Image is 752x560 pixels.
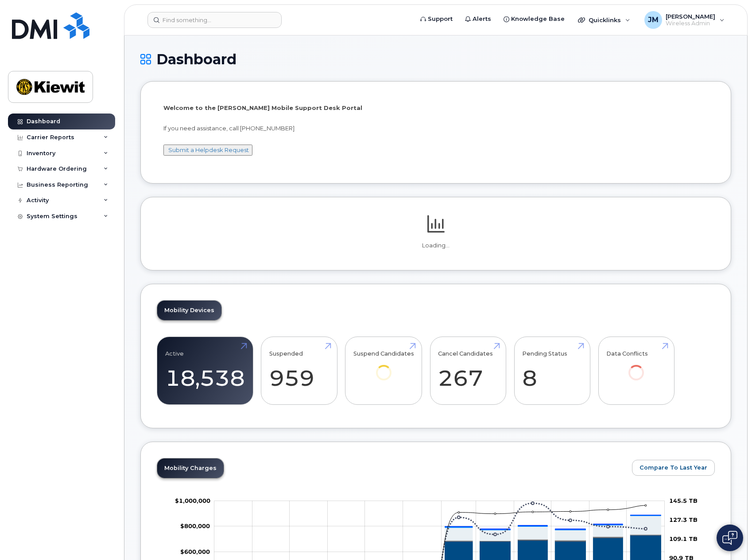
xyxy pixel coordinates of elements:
[165,341,245,400] a: Active 18,538
[157,301,221,320] a: Mobility Devices
[180,548,210,555] tspan: $600,000
[269,341,329,400] a: Suspended 959
[669,516,698,523] tspan: 127.3 TB
[163,124,708,133] p: If you need assistance, call [PHONE_NUMBER]
[180,548,210,555] g: $0
[140,51,731,67] h1: Dashboard
[722,531,737,545] img: Open chat
[175,497,210,504] g: $0
[522,341,582,400] a: Pending Status 8
[640,463,707,472] span: Compare To Last Year
[168,146,249,153] a: Submit a Helpdesk Request
[180,522,210,529] g: $0
[157,242,715,250] p: Loading...
[669,497,698,504] tspan: 145.5 TB
[157,458,224,478] a: Mobility Charges
[669,535,698,542] tspan: 109.1 TB
[632,460,715,476] button: Compare To Last Year
[163,104,708,112] p: Welcome to the [PERSON_NAME] Mobile Support Desk Portal
[606,341,666,392] a: Data Conflicts
[180,522,210,529] tspan: $800,000
[353,341,414,392] a: Suspend Candidates
[163,145,252,156] button: Submit a Helpdesk Request
[175,497,210,504] tspan: $1,000,000
[438,341,498,400] a: Cancel Candidates 267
